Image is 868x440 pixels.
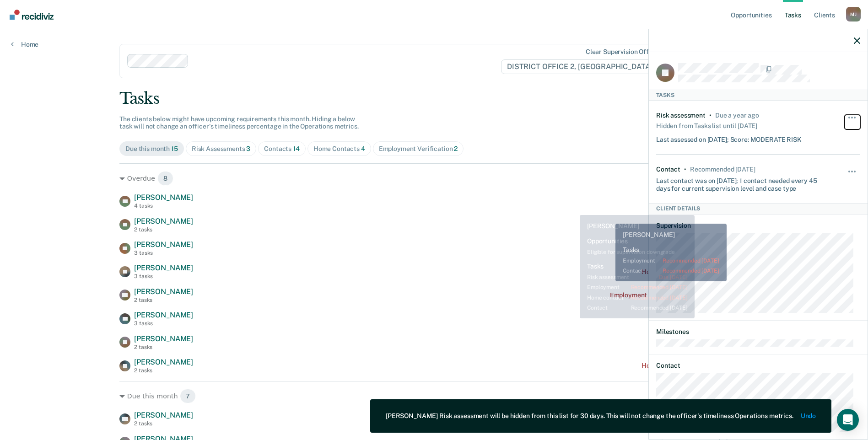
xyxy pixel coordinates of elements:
div: Due this month [119,389,749,403]
dt: Contact [656,362,860,370]
span: [PERSON_NAME] [134,287,193,296]
span: 3 [246,145,250,152]
span: 8 [157,171,173,186]
span: [PERSON_NAME] [134,217,193,225]
div: • [709,112,712,119]
span: [PERSON_NAME] [134,193,193,202]
span: [PERSON_NAME] [134,263,193,272]
div: Risk assessment [656,112,706,119]
div: 3 tasks [134,273,193,279]
div: Open Intercom Messenger [837,409,859,431]
span: 7 [180,389,196,403]
div: Recommended in 17 days [690,166,755,173]
div: 2 tasks [134,226,193,233]
div: Due a year ago [715,112,759,119]
div: Last contact was on [DATE]; 1 contact needed every 45 days for current supervision level and case... [656,173,826,193]
span: The clients below might have upcoming requirements this month. Hiding a below task will not chang... [119,115,359,130]
div: Employment Verification recommended [DATE] [610,291,749,299]
div: Due this month [125,145,178,153]
img: Recidiviz [10,10,54,20]
div: Home contact recommended [DATE] [642,268,749,276]
a: Home [11,40,38,48]
div: Contacts [264,145,300,153]
span: [PERSON_NAME] [134,240,193,249]
div: Contact [656,166,680,173]
div: Overdue [119,171,749,186]
span: [PERSON_NAME] [134,358,193,366]
div: Employment Verification [379,145,458,153]
div: Client Details [649,203,868,214]
div: Tasks [649,90,868,101]
span: 4 [361,145,365,152]
span: 15 [171,145,178,152]
span: [PERSON_NAME] [134,411,193,419]
span: 2 [454,145,458,152]
div: 4 tasks [134,203,193,209]
div: Last assessed on [DATE]; Score: MODERATE RISK [656,132,802,144]
span: [PERSON_NAME] [134,311,193,319]
div: Clear supervision officers [586,48,663,56]
div: 2 tasks [134,344,193,350]
div: Home contact recommended [DATE] [642,362,749,370]
div: Hidden from Tasks list until [DATE] [656,119,757,132]
dt: Milestones [656,328,860,336]
div: Tasks [119,89,749,108]
div: [PERSON_NAME] Risk assessment will be hidden from this list for 30 days. This will not change the... [386,412,793,420]
span: 14 [293,145,300,152]
div: 2 tasks [134,420,193,427]
button: Undo [801,412,816,420]
div: Home Contacts [313,145,365,153]
div: M J [846,7,861,21]
div: 3 tasks [134,250,193,256]
span: [PERSON_NAME] [134,334,193,343]
div: 2 tasks [134,297,193,303]
button: Profile dropdown button [846,7,861,21]
dt: Supervision [656,222,860,230]
span: DISTRICT OFFICE 2, [GEOGRAPHIC_DATA] [501,59,665,74]
div: • [684,166,686,173]
div: 3 tasks [134,320,193,327]
div: 2 tasks [134,367,193,374]
div: Risk Assessments [192,145,251,153]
